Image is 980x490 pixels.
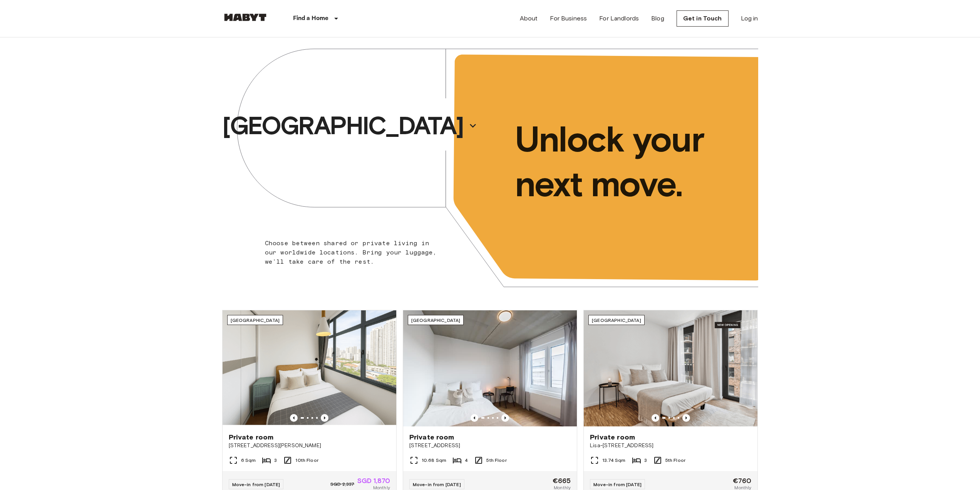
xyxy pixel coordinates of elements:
span: 5th Floor [486,457,506,464]
span: Private room [409,433,454,442]
img: Marketing picture of unit SG-01-116-001-02 [223,310,396,426]
p: Choose between shared or private living in our worldwide locations. Bring your luggage, we'll tak... [265,239,442,266]
span: €760 [733,477,752,484]
button: Previous image [290,414,298,422]
a: Log in [741,14,758,23]
span: Lisa-[STREET_ADDRESS] [590,442,751,450]
span: €665 [553,477,571,484]
span: [STREET_ADDRESS][PERSON_NAME] [229,442,390,450]
button: Previous image [321,414,328,422]
span: Private room [229,433,274,442]
a: For Landlords [599,14,639,23]
span: 13.74 Sqm [602,457,625,464]
span: 10th Floor [295,457,318,464]
a: For Business [550,14,587,23]
span: Move-in from [DATE] [413,482,461,487]
img: Habyt [222,13,268,21]
button: Previous image [682,414,690,422]
span: 4 [465,457,468,464]
span: 6 Sqm [241,457,256,464]
span: 3 [644,457,647,464]
button: Previous image [501,414,509,422]
p: Find a Home [293,14,329,23]
a: About [520,14,538,23]
span: 5th Floor [665,457,685,464]
span: SGD 1,870 [357,477,390,484]
a: Blog [651,14,664,23]
span: 3 [274,457,277,464]
img: Marketing picture of unit DE-04-037-026-03Q [403,310,577,426]
span: Private room [590,433,635,442]
p: Unlock your next move. [515,117,746,206]
span: [STREET_ADDRESS] [409,442,571,450]
span: [GEOGRAPHIC_DATA] [592,317,641,323]
a: Get in Touch [677,10,729,27]
button: [GEOGRAPHIC_DATA] [219,108,480,143]
span: 10.68 Sqm [422,457,446,464]
button: Previous image [471,414,478,422]
span: Move-in from [DATE] [593,482,642,487]
span: Move-in from [DATE] [232,482,280,487]
span: [GEOGRAPHIC_DATA] [231,317,280,323]
p: [GEOGRAPHIC_DATA] [222,110,463,141]
button: Previous image [652,414,659,422]
span: [GEOGRAPHIC_DATA] [411,317,461,323]
img: Marketing picture of unit DE-01-489-505-002 [584,310,757,426]
span: SGD 2,337 [330,481,354,488]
